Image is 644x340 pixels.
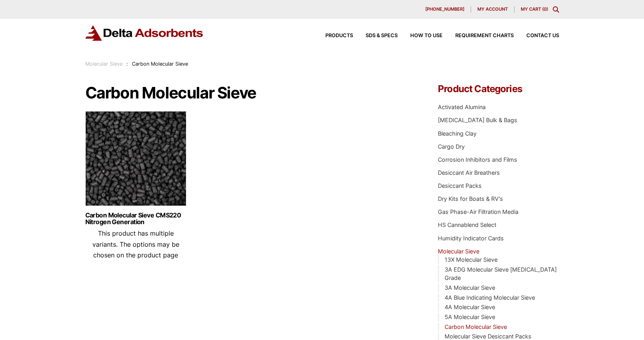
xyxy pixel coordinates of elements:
[419,6,471,13] a: [PHONE_NUMBER]
[438,195,503,202] a: Dry Kits for Boats & RV's
[443,33,514,38] a: Requirement Charts
[445,284,495,291] a: 3A Molecular Sieve
[126,61,128,67] span: :
[438,84,559,94] h4: Product Categories
[85,84,415,102] h1: Carbon Molecular Sieve
[455,33,514,38] span: Requirement Charts
[313,33,353,38] a: Products
[366,33,398,38] span: SDS & SPECS
[445,304,495,310] a: 4A Molecular Sieve
[410,33,443,38] span: How to Use
[477,7,508,11] span: My account
[438,169,500,176] a: Desiccant Air Breathers
[132,61,188,67] span: Carbon Molecular Sieve
[438,182,482,189] a: Desiccant Packs
[445,323,507,330] a: Carbon Molecular Sieve
[92,229,179,259] span: This product has multiple variants. The options may be chosen on the product page
[514,33,559,38] a: Contact Us
[553,6,559,13] div: Toggle Modal Content
[445,256,498,263] a: 13X Molecular Sieve
[445,266,557,281] a: 3A EDG Molecular Sieve [MEDICAL_DATA] Grade
[85,25,204,41] img: Delta Adsorbents
[438,156,517,163] a: Corrosion Inhibitors and Films
[471,6,514,13] a: My account
[425,7,464,11] span: [PHONE_NUMBER]
[438,221,496,228] a: HS Cannablend Select
[85,212,186,225] a: Carbon Molecular Sieve CMS220 Nitrogen Generation
[438,235,504,242] a: Humidity Indicator Cards
[325,33,353,38] span: Products
[438,130,477,137] a: Bleaching Clay
[521,6,548,12] a: My Cart (0)
[445,333,531,340] a: Molecular Sieve Desiccant Packs
[526,33,559,38] span: Contact Us
[398,33,443,38] a: How to Use
[445,314,495,320] a: 5A Molecular Sieve
[353,33,398,38] a: SDS & SPECS
[85,111,186,210] img: Carbon Molecular Sieve
[445,294,535,301] a: 4A Blue Indicating Molecular Sieve
[438,143,465,150] a: Cargo Dry
[85,61,122,67] a: Molecular Sieve
[544,6,546,12] span: 0
[438,248,479,255] a: Molecular Sieve
[438,104,486,110] a: Activated Alumina
[438,117,517,123] a: [MEDICAL_DATA] Bulk & Bags
[438,208,518,215] a: Gas Phase-Air Filtration Media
